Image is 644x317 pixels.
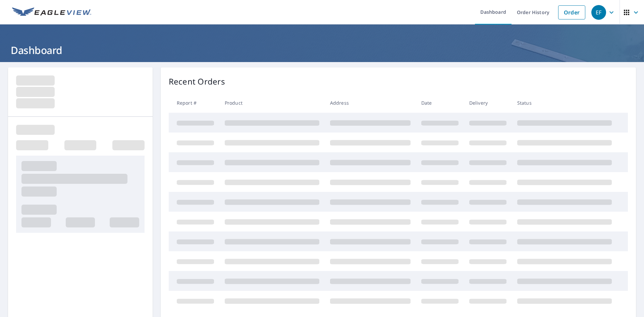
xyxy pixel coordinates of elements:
p: Recent Orders [169,75,225,88]
th: Product [219,93,325,113]
img: EV Logo [12,7,91,17]
h1: Dashboard [8,43,636,57]
th: Date [416,93,464,113]
a: Order [558,5,585,19]
th: Delivery [464,93,512,113]
th: Status [512,93,617,113]
div: EF [591,5,606,20]
th: Report # [169,93,219,113]
th: Address [325,93,416,113]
